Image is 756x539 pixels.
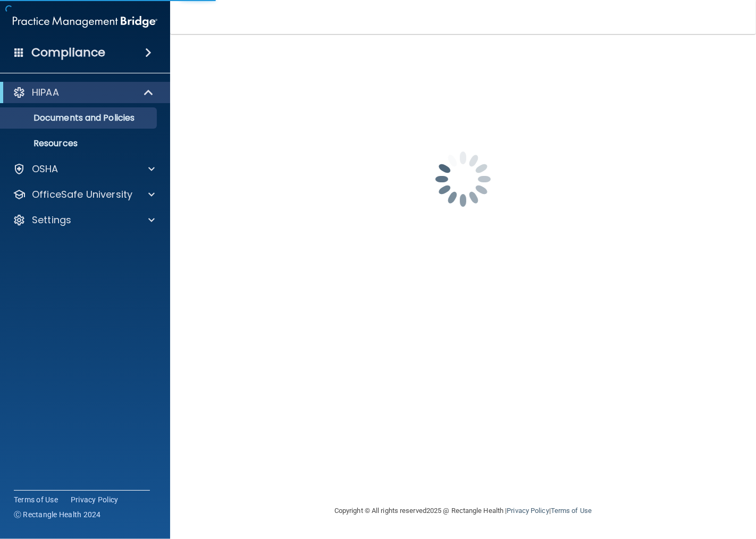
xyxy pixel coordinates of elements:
[32,163,58,175] p: OSHA
[507,507,549,515] a: Privacy Policy
[410,126,516,232] img: spinner.e123f6fc.gif
[14,494,58,505] a: Terms of Use
[7,113,152,123] p: Documents and Policies
[32,188,132,201] p: OfficeSafe University
[31,45,105,60] h4: Compliance
[13,214,155,226] a: Settings
[13,11,157,32] img: PMB logo
[32,214,71,226] p: Settings
[269,494,657,528] div: Copyright © All rights reserved 2025 @ Rectangle Health | |
[551,507,592,515] a: Terms of Use
[71,494,119,505] a: Privacy Policy
[14,509,101,520] span: Ⓒ Rectangle Health 2024
[13,163,155,175] a: OSHA
[13,86,154,99] a: HIPAA
[13,188,155,201] a: OfficeSafe University
[7,138,152,149] p: Resources
[32,86,59,99] p: HIPAA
